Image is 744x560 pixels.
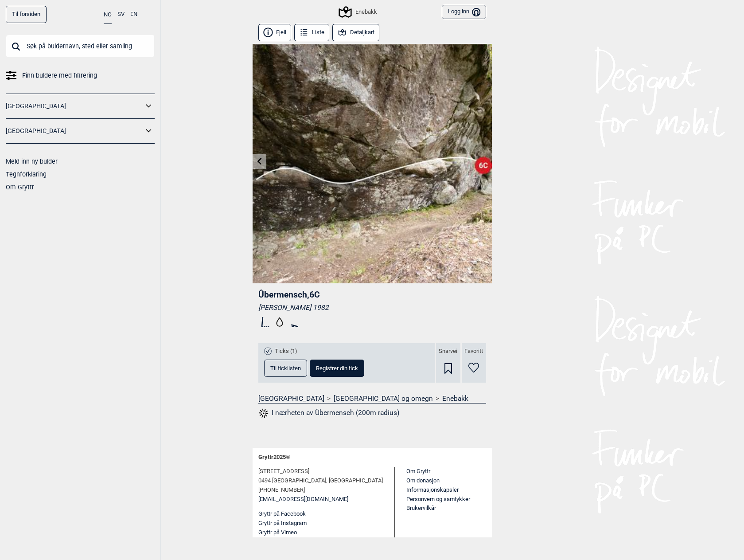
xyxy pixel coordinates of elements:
a: [GEOGRAPHIC_DATA] [258,394,324,403]
span: Ticks (1) [275,348,297,355]
a: [GEOGRAPHIC_DATA] [6,125,143,137]
span: Favoritt [464,348,483,355]
span: Til ticklisten [270,365,301,371]
button: Til ticklisten [264,360,307,377]
button: SV [117,6,125,23]
a: [GEOGRAPHIC_DATA] og omegn [334,394,433,403]
a: Tegnforklaring [6,171,47,178]
span: [PHONE_NUMBER] [258,486,305,495]
button: Fjell [258,24,292,41]
div: [PERSON_NAME] 1982 [258,303,486,312]
button: Registrer din tick [310,360,364,377]
div: Gryttr 2025 © [258,448,486,467]
button: Liste [294,24,330,41]
a: Om Gryttr [6,184,34,191]
div: Enebakk [340,7,377,17]
a: Enebakk [442,394,468,403]
button: Gryttr på Instagram [258,519,307,528]
nav: > > [258,394,486,403]
button: Detaljkart [332,24,380,41]
img: Ubermench traversen 200520 [253,44,492,283]
span: 0494 [GEOGRAPHIC_DATA], [GEOGRAPHIC_DATA] [258,476,383,486]
a: [EMAIL_ADDRESS][DOMAIN_NAME] [258,495,348,504]
button: Logg inn [442,5,486,20]
a: Om donasjon [406,477,440,484]
button: NO [104,6,112,24]
a: Finn buldere med filtrering [6,69,155,82]
a: Til forsiden [6,6,47,23]
span: [STREET_ADDRESS] [258,467,309,476]
a: Personvern og samtykker [406,496,470,502]
button: EN [130,6,137,23]
div: Snarvei [436,343,460,383]
input: Søk på buldernavn, sted eller samling [6,35,155,58]
span: Ûbermensch , 6C [258,290,320,300]
span: Finn buldere med filtrering [22,69,97,82]
a: Om Gryttr [406,468,430,474]
button: Gryttr på Vimeo [258,528,297,537]
button: I nærheten av Ûbermensch (200m radius) [258,407,400,419]
a: Meld inn ny bulder [6,158,58,165]
a: Brukervilkår [406,505,436,511]
a: [GEOGRAPHIC_DATA] [6,100,143,113]
span: Registrer din tick [316,365,358,371]
button: Gryttr på Facebook [258,509,306,519]
a: Informasjonskapsler [406,486,459,493]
